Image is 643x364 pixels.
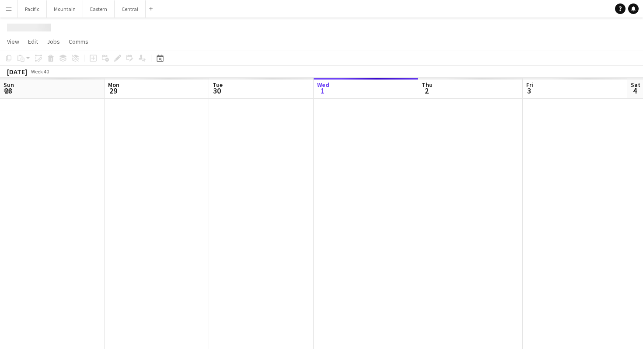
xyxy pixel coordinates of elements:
[213,81,223,89] span: Tue
[422,81,433,89] span: Thu
[7,38,19,45] span: View
[47,38,60,45] span: Jobs
[28,38,38,45] span: Edit
[631,81,640,89] span: Sat
[18,0,47,17] button: Pacific
[43,36,63,47] a: Jobs
[629,86,640,96] span: 4
[24,36,42,47] a: Edit
[3,36,23,47] a: View
[107,86,119,96] span: 29
[526,81,533,89] span: Fri
[47,0,83,17] button: Mountain
[115,0,146,17] button: Central
[317,81,329,89] span: Wed
[525,86,533,96] span: 3
[65,36,92,47] a: Comms
[211,86,223,96] span: 30
[7,67,27,76] div: [DATE]
[3,81,14,89] span: Sun
[108,81,119,89] span: Mon
[69,38,88,45] span: Comms
[29,68,51,75] span: Week 40
[316,86,329,96] span: 1
[2,86,14,96] span: 28
[83,0,115,17] button: Eastern
[420,86,433,96] span: 2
